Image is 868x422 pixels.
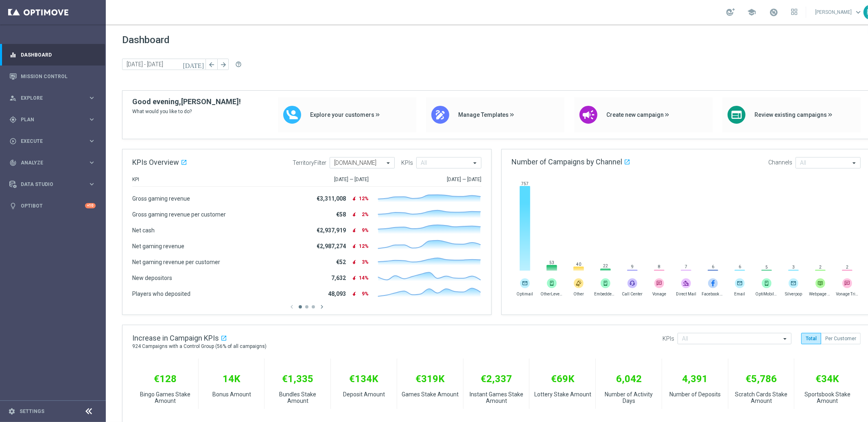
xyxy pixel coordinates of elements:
i: settings [8,408,15,415]
span: Data Studio [21,182,88,187]
i: equalizer [9,51,17,59]
div: Data Studio [9,181,88,188]
button: track_changes Analyze keyboard_arrow_right [9,160,96,166]
span: school [747,8,756,17]
i: play_circle_outline [9,138,17,145]
i: lightbulb [9,202,17,210]
button: lightbulb Optibot +10 [9,203,96,209]
button: play_circle_outline Execute keyboard_arrow_right [9,138,96,144]
button: Data Studio keyboard_arrow_right [9,181,96,188]
button: Mission Control [9,73,96,80]
div: Analyze [9,159,88,166]
button: equalizer Dashboard [9,52,96,58]
div: Explore [9,94,88,102]
button: gps_fixed Plan keyboard_arrow_right [9,116,96,123]
div: Execute [9,138,88,145]
i: gps_fixed [9,116,17,123]
div: Dashboard [9,44,96,66]
button: person_search Explore keyboard_arrow_right [9,95,96,101]
i: keyboard_arrow_right [88,159,96,166]
span: Analyze [21,160,88,165]
a: Mission Control [21,66,96,87]
i: person_search [9,94,17,102]
a: Dashboard [21,44,96,66]
div: +10 [85,203,96,208]
i: keyboard_arrow_right [88,116,96,123]
i: keyboard_arrow_right [88,137,96,145]
a: Settings [20,409,44,414]
i: keyboard_arrow_right [88,180,96,188]
span: keyboard_arrow_down [854,8,863,17]
span: Execute [21,139,88,144]
div: Plan [9,116,88,123]
i: keyboard_arrow_right [88,94,96,102]
div: Optibot [9,195,96,216]
span: Explore [21,96,88,101]
div: Mission Control [9,66,96,87]
span: Plan [21,117,88,122]
a: Optibot [21,195,85,216]
i: track_changes [9,159,17,166]
a: [PERSON_NAME]keyboard_arrow_down [814,6,864,18]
